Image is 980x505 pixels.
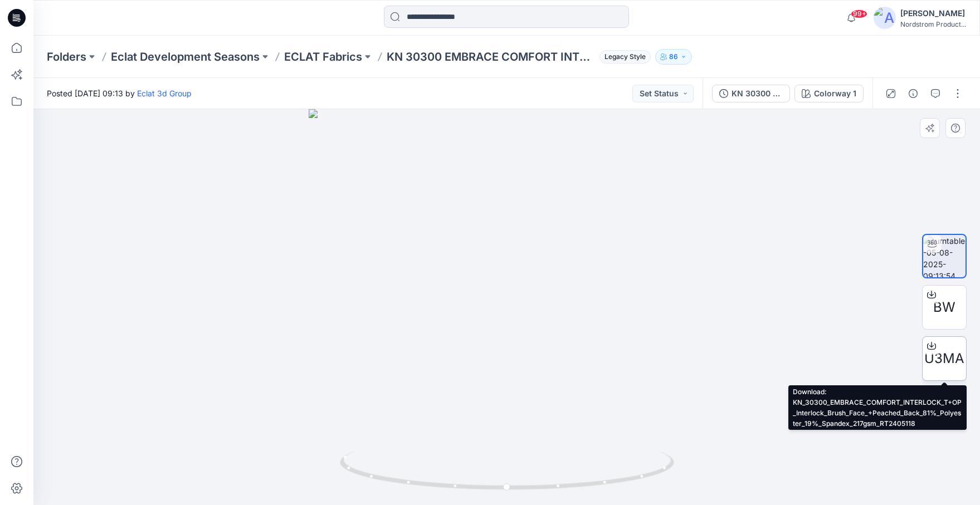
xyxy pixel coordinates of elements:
div: KN 30300 EMBRACE COMFORT INTERLOCK_T+OP Interlock Brush Face +Peached Back_81% Polyester 19% Span... [732,87,783,100]
span: U3MA [924,349,964,369]
p: 86 [669,51,678,63]
span: 99+ [851,9,867,18]
button: Legacy Style [595,49,651,65]
button: KN 30300 EMBRACE COMFORT INTERLOCK_T+OP Interlock Brush Face +Peached Back_81% Polyester 19% Span... [712,85,790,102]
button: Colorway 1 [794,85,864,102]
button: 86 [655,49,692,65]
span: BW [933,297,955,317]
button: Details [904,85,922,102]
a: ECLAT Fabrics [284,49,362,65]
div: Nordstrom Product... [900,20,966,28]
img: turntable-05-08-2025-09:13:54 [923,235,966,277]
span: Legacy Style [599,50,651,63]
a: Folders [47,49,86,65]
div: [PERSON_NAME] [900,7,966,20]
img: avatar [874,7,896,29]
a: Eclat Development Seasons [111,49,260,65]
span: Posted [DATE] 09:13 by [47,87,192,99]
div: Colorway 1 [814,87,856,100]
p: KN 30300 EMBRACE COMFORT INTERLOCK_T+OP Interlock Brush Face +Peached Back_81% Polyester 19% Span... [387,49,595,65]
a: Eclat 3d Group [137,89,192,98]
